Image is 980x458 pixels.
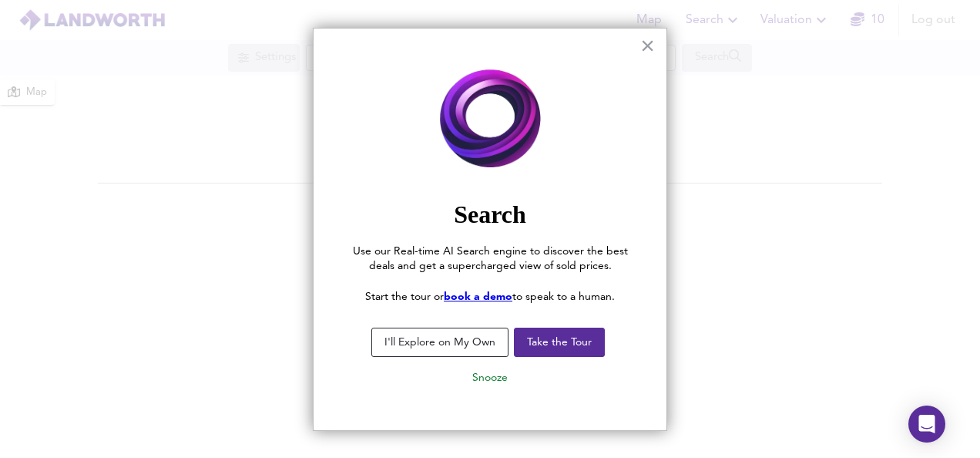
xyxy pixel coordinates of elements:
[365,291,444,302] span: Start the tour or
[512,291,615,302] span: to speak to a human.
[444,291,512,302] a: book a demo
[344,200,636,229] h2: Search
[908,406,945,443] div: Open Intercom Messenger
[460,364,520,392] button: Snooze
[640,33,655,58] button: Close
[371,328,508,357] button: I'll Explore on My Own
[344,244,636,274] p: Use our Real-time AI Search engine to discover the best deals and get a supercharged view of sold...
[344,59,636,180] img: Employee Photo
[514,328,605,357] button: Take the Tour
